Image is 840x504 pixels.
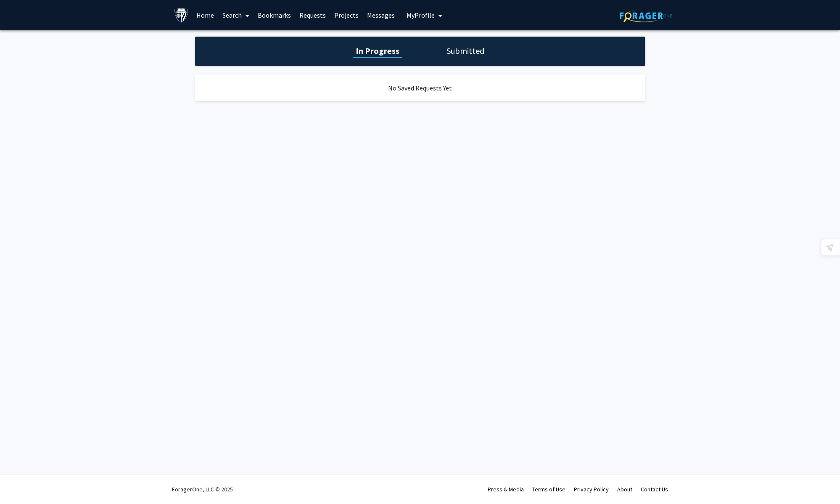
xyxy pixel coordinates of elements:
[620,9,672,22] img: ForagerOne Logo
[254,0,295,30] a: Bookmarks
[218,0,254,30] a: Search
[192,0,218,30] a: Home
[574,485,609,493] a: Privacy Policy
[488,485,524,493] a: Press & Media
[363,0,399,30] a: Messages
[330,0,363,30] a: Projects
[532,485,565,493] a: Terms of Use
[407,11,435,19] span: My Profile
[641,485,668,493] a: Contact Us
[353,45,402,57] h1: In Progress
[174,8,189,23] img: Johns Hopkins University Logo
[617,485,632,493] a: About
[444,45,487,57] h1: Submitted
[295,0,330,30] a: Requests
[6,466,36,498] iframe: Chat
[172,475,233,504] div: ForagerOne, LLC © 2025
[195,74,645,101] div: No Saved Requests Yet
